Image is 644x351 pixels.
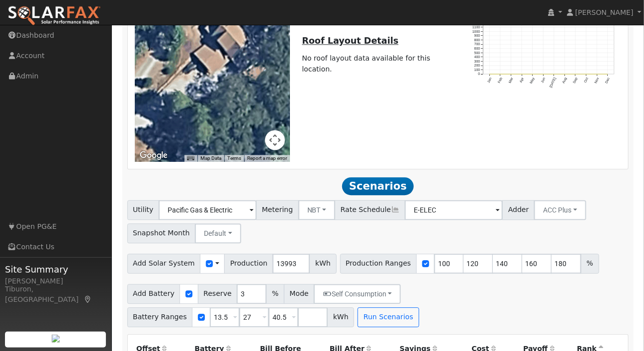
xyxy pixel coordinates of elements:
input: Select a Rate Schedule [405,200,503,220]
text: 500 [474,51,480,54]
span: Adder [502,200,535,220]
span: Battery Ranges [127,307,193,327]
span: Metering [256,200,299,220]
circle: onclick="" [511,73,512,75]
span: Production Ranges [340,254,417,274]
text: 900 [474,34,480,37]
span: [PERSON_NAME] [575,8,634,16]
span: Production [224,254,273,274]
div: [PERSON_NAME] [5,276,106,286]
button: Keyboard shortcuts [187,155,194,162]
text: Jan [487,77,492,83]
input: Select a Utility [159,200,257,220]
circle: onclick="" [575,73,576,75]
text: 0 [478,72,480,75]
img: Google [137,149,170,162]
u: Roof Layout Details [302,36,398,46]
button: Map Data [200,155,221,162]
text: Dec [605,76,611,84]
button: Map camera controls [265,130,285,150]
text: Aug [562,77,568,84]
text: 800 [474,38,480,42]
span: Site Summary [5,263,106,276]
img: SolarFax [7,5,101,26]
td: No roof layout data available for this location. [300,52,456,76]
circle: onclick="" [521,73,523,75]
circle: onclick="" [553,73,555,75]
circle: onclick="" [489,73,490,75]
text: Jun [541,77,546,83]
button: NBT [298,200,336,220]
circle: onclick="" [543,73,544,75]
span: Scenarios [342,177,413,195]
a: Report a map error [247,155,287,161]
circle: onclick="" [607,73,609,75]
circle: onclick="" [564,73,566,75]
span: Mode [284,284,314,304]
text: Apr [519,76,525,83]
circle: onclick="" [532,73,534,75]
text: 1000 [472,30,480,33]
circle: onclick="" [597,73,598,75]
text: 600 [474,47,480,50]
span: Snapshot Month [127,223,196,243]
span: Rate Schedule [335,200,405,220]
span: kWh [327,307,354,327]
button: Self Consumption [314,284,401,304]
text: Oct [584,77,589,83]
span: % [266,284,284,304]
text: May [530,76,536,84]
span: % [581,254,599,274]
button: Default [195,223,241,243]
div: Tiburon, [GEOGRAPHIC_DATA] [5,284,106,305]
button: Run Scenarios [358,307,419,327]
span: Utility [127,200,160,220]
span: Add Solar System [127,254,201,274]
text: 300 [474,60,480,63]
text: 100 [474,68,480,71]
text: Sep [572,77,579,84]
span: Add Battery [127,284,181,304]
span: Reserve [198,284,238,304]
text: Mar [508,76,514,83]
text: 400 [474,55,480,59]
circle: onclick="" [500,73,501,75]
text: Feb [497,77,503,84]
text: 700 [474,42,480,46]
a: Map [84,295,92,303]
img: retrieve [52,335,60,343]
a: Open this area in Google Maps (opens a new window) [137,149,170,162]
text: [DATE] [549,77,557,88]
text: 1100 [472,25,480,29]
a: Terms (opens in new tab) [227,155,241,161]
text: 200 [474,64,480,67]
span: kWh [309,254,336,274]
button: ACC Plus [534,200,586,220]
text: Nov [594,76,600,84]
circle: onclick="" [586,73,587,75]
